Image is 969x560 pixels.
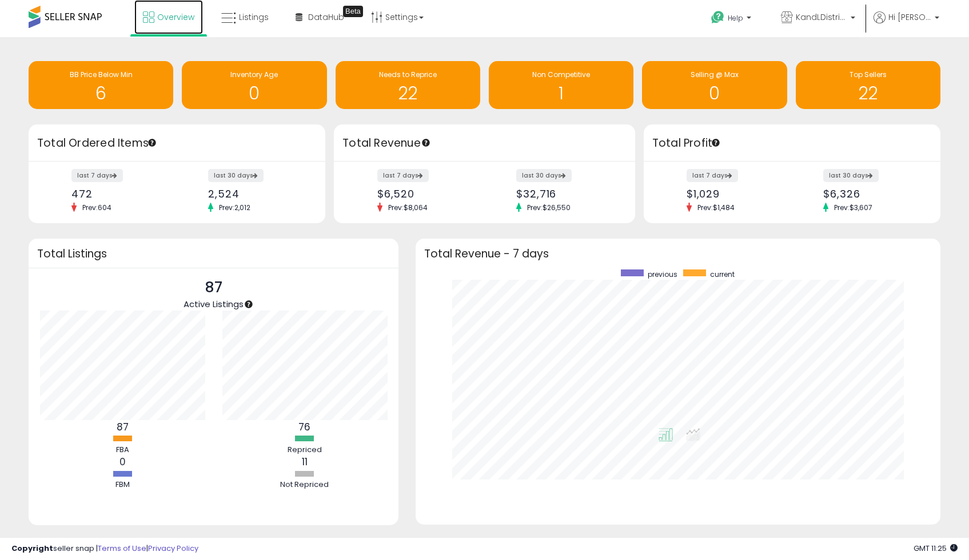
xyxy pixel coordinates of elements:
[521,203,576,212] span: Prev: $26,550
[230,70,278,79] span: Inventory Age
[711,138,721,148] div: Tooltip anchor
[208,169,264,182] label: last 30 days
[11,543,53,554] strong: Copyright
[692,203,740,212] span: Prev: $1,484
[489,61,633,109] a: Non Competitive 1
[379,70,437,79] span: Needs to Reprice
[874,11,939,37] a: Hi [PERSON_NAME]
[302,455,308,469] b: 11
[77,203,117,212] span: Prev: 604
[298,420,310,434] b: 76
[424,249,932,258] h3: Total Revenue - 7 days
[88,480,157,490] div: FBM
[270,445,339,456] div: Repriced
[70,70,133,79] span: BB Price Below Min
[796,11,847,23] span: KandLDistribution LLC
[377,188,476,200] div: $6,520
[244,299,254,309] div: Tooltip anchor
[184,298,244,310] span: Active Listings
[37,249,390,258] h3: Total Listings
[34,84,168,103] h1: 6
[801,84,935,103] h1: 22
[119,455,126,469] b: 0
[914,543,958,554] span: 2025-10-10 11:25 GMT
[850,70,887,79] span: Top Sellers
[336,61,480,109] a: Needs to Reprice 22
[516,169,572,182] label: last 30 days
[648,84,781,103] h1: 0
[888,11,931,23] span: Hi [PERSON_NAME]
[29,61,173,109] a: BB Price Below Min 6
[188,84,321,103] h1: 0
[147,138,157,148] div: Tooltip anchor
[796,61,940,109] a: Top Sellers 22
[691,70,739,79] span: Selling @ Max
[652,135,932,151] h3: Total Profit
[711,10,725,25] i: Get Help
[213,203,256,212] span: Prev: 2,012
[823,169,879,182] label: last 30 days
[823,188,920,200] div: $6,326
[157,11,194,23] span: Overview
[687,169,738,182] label: last 7 days
[516,188,615,200] div: $32,716
[148,543,198,554] a: Privacy Policy
[239,11,269,23] span: Listings
[532,70,590,79] span: Non Competitive
[710,269,735,279] span: current
[71,169,123,182] label: last 7 days
[308,11,344,23] span: DataHub
[377,169,429,182] label: last 7 days
[728,13,743,23] span: Help
[648,269,677,279] span: previous
[270,480,339,490] div: Not Repriced
[208,188,305,200] div: 2,524
[343,6,363,17] div: Tooltip anchor
[702,2,763,37] a: Help
[642,61,787,109] a: Selling @ Max 0
[184,277,244,299] p: 87
[98,543,146,554] a: Terms of Use
[71,188,169,200] div: 472
[342,135,627,151] h3: Total Revenue
[495,84,628,103] h1: 1
[828,203,878,212] span: Prev: $3,607
[11,543,198,554] div: seller snap | |
[37,135,317,151] h3: Total Ordered Items
[117,420,129,434] b: 87
[421,138,431,148] div: Tooltip anchor
[341,84,474,103] h1: 22
[88,445,157,456] div: FBA
[382,203,433,212] span: Prev: $8,064
[182,61,326,109] a: Inventory Age 0
[687,188,784,200] div: $1,029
